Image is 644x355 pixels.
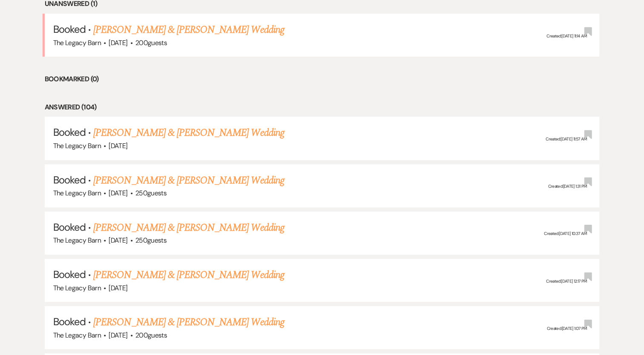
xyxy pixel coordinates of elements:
a: [PERSON_NAME] & [PERSON_NAME] Wedding [93,267,284,283]
span: Created: [DATE] 1:31 PM [548,183,587,189]
span: 200 guests [135,331,167,340]
a: [PERSON_NAME] & [PERSON_NAME] Wedding [93,125,284,140]
span: Booked [53,268,86,281]
span: The Legacy Barn [53,141,101,150]
span: [DATE] [109,331,127,340]
a: [PERSON_NAME] & [PERSON_NAME] Wedding [93,173,284,188]
span: Created: [DATE] 12:17 PM [546,278,587,284]
span: The Legacy Barn [53,283,101,292]
span: [DATE] [109,189,127,198]
a: [PERSON_NAME] & [PERSON_NAME] Wedding [93,22,284,37]
span: The Legacy Barn [53,38,101,47]
span: The Legacy Barn [53,331,101,340]
span: Booked [53,220,86,234]
span: The Legacy Barn [53,236,101,245]
li: Bookmarked (0) [45,74,600,85]
span: Booked [53,315,86,328]
span: [DATE] [109,141,127,150]
span: Booked [53,23,86,36]
span: [DATE] [109,38,127,47]
span: [DATE] [109,283,127,292]
span: Created: [DATE] 10:37 AM [544,231,587,237]
span: [DATE] [109,236,127,245]
span: 250 guests [135,236,166,245]
a: [PERSON_NAME] & [PERSON_NAME] Wedding [93,220,284,235]
span: Created: [DATE] 1:07 PM [547,326,587,331]
span: 250 guests [135,189,166,198]
span: Created: [DATE] 11:57 AM [546,136,587,142]
span: The Legacy Barn [53,189,101,198]
span: Booked [53,126,86,139]
span: Created: [DATE] 11:14 AM [547,33,587,39]
span: Booked [53,173,86,186]
span: 200 guests [135,38,167,47]
a: [PERSON_NAME] & [PERSON_NAME] Wedding [93,315,284,330]
li: Answered (104) [45,102,600,113]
